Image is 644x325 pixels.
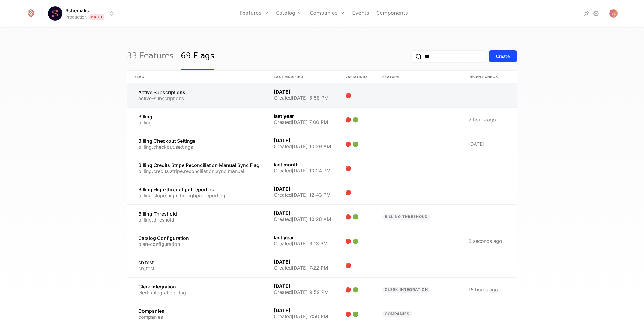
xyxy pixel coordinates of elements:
[267,71,338,83] th: Last Modified
[489,50,517,62] button: Create
[609,9,618,18] img: Vlad Len
[375,71,461,83] th: Feature
[89,14,104,20] span: Prod
[338,71,375,83] th: Variations
[181,42,214,70] a: 69 Flags
[50,7,115,20] button: Select environment
[127,71,267,83] th: Flag
[127,42,174,70] a: 33 Features
[609,9,618,18] button: Open user button
[496,53,510,59] div: Create
[48,6,62,21] img: Schematic
[583,10,590,17] a: Integrations
[65,7,89,14] span: Schematic
[65,14,87,20] div: Production
[461,71,511,83] th: Recent check
[592,10,600,17] a: Settings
